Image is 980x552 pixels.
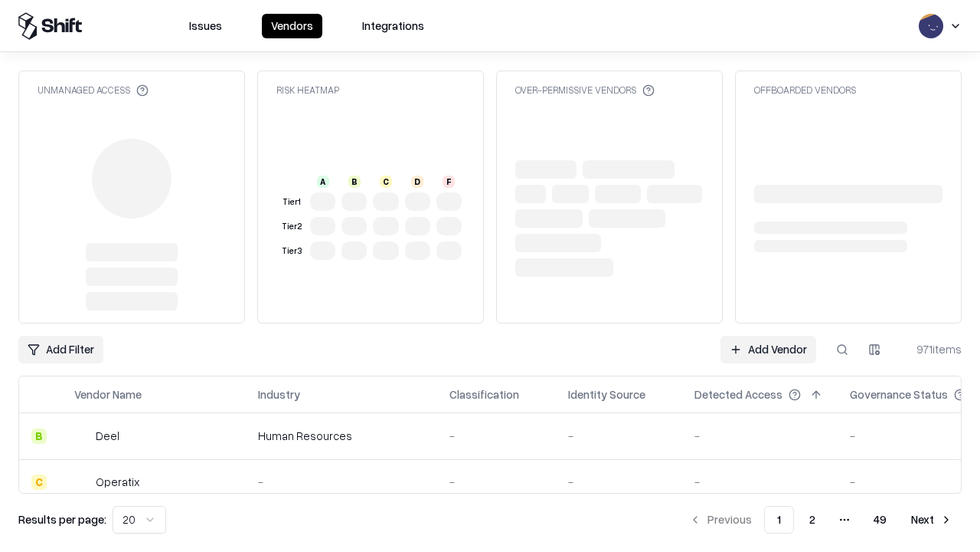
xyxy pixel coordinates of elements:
p: Results per page: [18,511,106,527]
img: Operatix [74,475,90,490]
div: Governance Status [850,386,948,402]
div: - [568,428,670,444]
button: Add Filter [18,336,103,363]
button: 1 [764,506,794,534]
button: 49 [861,506,899,534]
div: C [380,176,392,188]
div: - [694,428,825,444]
div: D [411,176,423,188]
div: B [348,176,361,188]
button: 2 [797,506,828,534]
div: F [443,176,455,188]
div: Operatix [96,474,139,490]
div: Tier 3 [279,245,304,258]
div: - [568,474,670,490]
div: B [31,429,47,444]
button: Issues [180,14,231,38]
div: Deel [96,428,119,444]
div: Classification [449,386,519,402]
div: Identity Source [568,386,645,402]
div: Detected Access [694,386,782,402]
div: - [449,428,544,444]
div: 971 items [900,341,962,357]
div: Unmanaged Access [38,84,149,97]
div: Human Resources [258,428,425,444]
button: Vendors [262,14,322,38]
div: - [258,474,425,490]
nav: pagination [680,506,962,534]
div: - [449,474,544,490]
div: Tier 2 [279,220,304,233]
div: A [317,176,329,188]
a: Add Vendor [720,336,816,363]
button: Next [902,506,962,534]
img: Deel [74,429,90,444]
div: Industry [258,386,300,402]
div: Vendor Name [74,386,142,402]
button: Integrations [353,14,433,38]
div: C [31,475,47,490]
div: Risk Heatmap [276,84,339,97]
div: Over-Permissive Vendors [515,84,655,97]
div: Offboarded Vendors [754,84,856,97]
div: Tier 1 [279,195,304,209]
div: - [694,474,825,490]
